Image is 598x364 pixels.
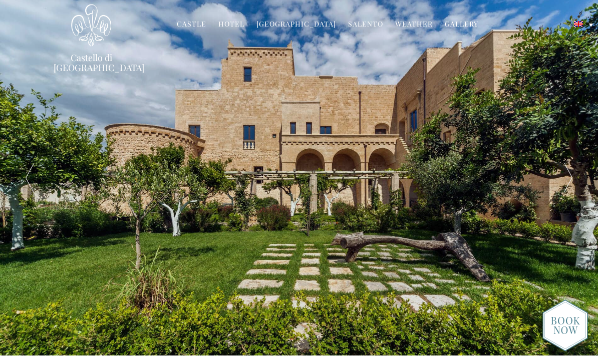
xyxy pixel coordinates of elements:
img: English [574,21,583,27]
a: Weather [395,19,433,31]
img: Castello di Ugento [71,4,111,47]
a: Castello di [GEOGRAPHIC_DATA] [54,53,129,73]
a: Salento [348,19,383,31]
img: new-booknow.png [542,299,588,351]
a: Gallery [445,19,478,31]
a: [GEOGRAPHIC_DATA] [256,19,336,31]
a: Hotel [218,19,244,31]
a: Castle [177,19,206,31]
